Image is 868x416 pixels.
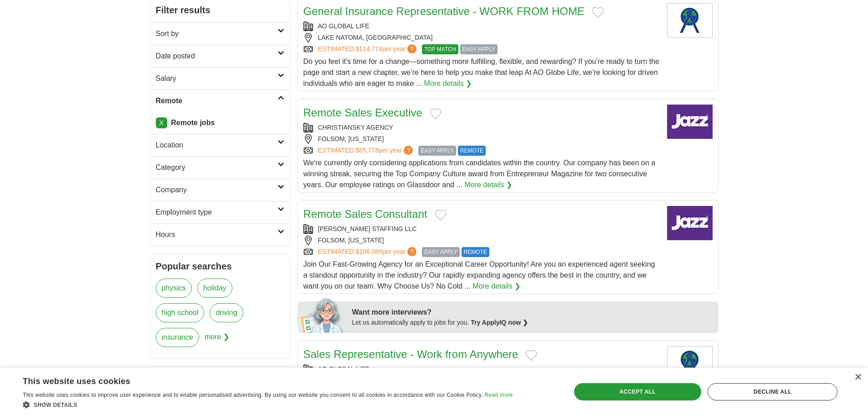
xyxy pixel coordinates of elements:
a: More details ❯ [464,179,512,190]
a: Remote [150,90,290,112]
a: Location [150,134,290,156]
a: insurance [156,328,199,347]
span: Show details [34,402,77,408]
a: Category [150,156,290,179]
a: Employment type [150,201,290,223]
span: $108,089 [355,248,382,255]
div: AO GLOBAL LIFE [303,364,660,374]
a: More details ❯ [473,281,520,292]
div: [PERSON_NAME] STAFFING LLC [303,224,660,234]
div: FOLSOM, [US_STATE] [303,236,660,245]
span: TOP MATCH [422,44,458,54]
button: Add to favorite jobs [435,210,447,221]
a: holiday [197,279,232,298]
span: EASY APPLY [460,44,498,54]
div: FOLSOM, [US_STATE] [303,134,660,144]
span: REMOTE [458,146,486,156]
img: Company logo [667,3,713,37]
strong: Remote jobs [171,119,215,126]
a: Try ApplyIQ now ❯ [471,319,528,326]
h2: Date posted [156,51,277,62]
a: ESTIMATED:$85,778per year? [318,146,415,156]
span: more ❯ [205,328,229,353]
h2: Sort by [156,28,277,39]
div: Close [854,374,861,381]
div: Let us automatically apply to jobs for you. [352,318,713,327]
a: Hours [150,223,290,246]
h2: Remote [156,95,277,106]
span: EASY APPLY [418,146,456,156]
span: $85,778 [355,147,379,154]
h2: Salary [156,73,277,84]
a: driving [210,303,243,322]
a: high school [156,303,205,322]
a: Sales Representative - Work from Anywhere [303,348,519,360]
a: General Insurance Representative - WORK FROM HOME [303,5,585,17]
a: physics [156,279,192,298]
a: X [156,117,167,128]
a: Remote Sales Consultant [303,208,427,220]
span: REMOTE [462,247,489,257]
h2: Company [156,184,277,195]
h2: Location [156,140,277,151]
span: ? [407,44,416,53]
span: We're currently only considering applications from candidates within the country. Our company has... [303,159,656,189]
div: LAKE NATOMA, [GEOGRAPHIC_DATA] [303,33,660,42]
span: Do you feel it’s time for a change—something more fulfilling, flexible, and rewarding? If you’re ... [303,58,659,87]
div: AO GLOBAL LIFE [303,21,660,31]
span: $114,774 [355,45,382,53]
span: This website uses cookies to improve user experience and to enable personalised advertising. By u... [23,392,483,398]
button: Add to favorite jobs [592,7,604,18]
a: Read more, opens a new window [484,392,513,398]
span: ? [407,247,416,256]
a: ESTIMATED:$108,089per year? [318,247,419,257]
button: Add to favorite jobs [525,350,537,361]
a: More details ❯ [424,78,472,89]
div: CHRISTIANSKY AGENCY [303,123,660,132]
div: Decline all [708,383,837,400]
div: Want more interviews? [352,307,713,318]
a: Sort by [150,22,290,45]
div: Accept all [574,383,701,400]
a: ESTIMATED:$114,774per year? [318,44,419,54]
a: Company [150,179,290,201]
span: EASY APPLY [422,247,459,257]
div: This website uses cookies [23,373,490,387]
a: Remote Sales Executive [303,106,422,119]
span: ? [404,146,413,155]
img: Company logo [667,105,713,139]
h2: Hours [156,229,277,240]
h2: Employment type [156,207,277,218]
div: Show details [23,400,513,409]
h2: Category [156,162,277,173]
a: Date posted [150,45,290,67]
span: Join Our Fast-Growing Agency for an Exceptional Career Opportunity! Are you an experienced agent ... [303,260,655,290]
img: Company logo [667,206,713,240]
img: Company logo [667,346,713,380]
h2: Popular searches [156,259,284,273]
a: Salary [150,67,290,90]
img: apply-iq-scientist.png [301,296,345,333]
button: Add to favorite jobs [430,108,442,119]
